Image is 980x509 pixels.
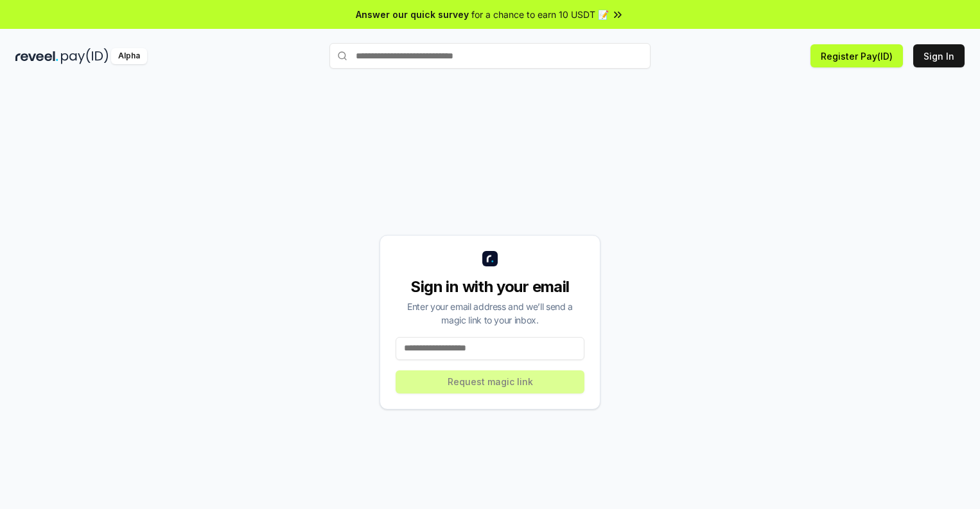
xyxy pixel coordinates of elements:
button: Register Pay(ID) [810,44,903,67]
div: Sign in with your email [396,277,584,297]
img: reveel_dark [15,48,58,64]
div: Enter your email address and we’ll send a magic link to your inbox. [396,300,584,327]
span: Answer our quick survey [356,8,469,21]
img: logo_small [482,251,498,266]
div: Alpha [111,48,147,64]
button: Sign In [913,44,965,67]
span: for a chance to earn 10 USDT 📝 [471,8,609,21]
img: pay_id [61,48,109,64]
